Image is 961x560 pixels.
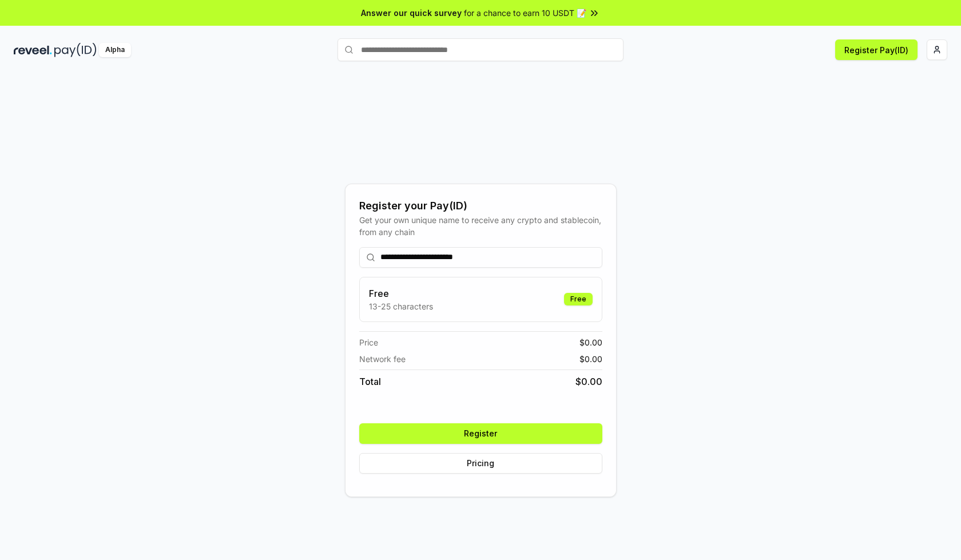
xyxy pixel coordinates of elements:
div: Get your own unique name to receive any crypto and stablecoin, from any chain [359,214,602,238]
img: pay_id [54,43,97,57]
div: Register your Pay(ID) [359,198,602,214]
span: Total [359,375,381,388]
span: $ 0.00 [579,353,602,365]
span: $ 0.00 [579,336,602,348]
span: $ 0.00 [575,375,602,388]
span: Answer our quick survey [361,7,462,19]
span: Network fee [359,353,406,365]
span: for a chance to earn 10 USDT 📝 [464,7,586,19]
p: 13-25 characters [369,300,433,312]
div: Free [564,293,593,305]
button: Register [359,423,602,444]
button: Pricing [359,453,602,474]
h3: Free [369,287,433,300]
img: reveel_dark [14,43,52,57]
button: Register Pay(ID) [835,39,918,60]
div: Alpha [99,43,131,57]
span: Price [359,336,378,348]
